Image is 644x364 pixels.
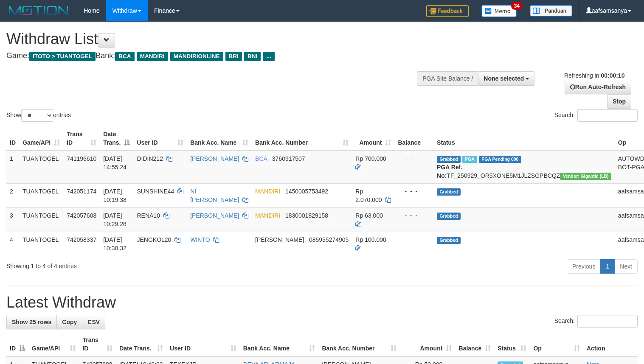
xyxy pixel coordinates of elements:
span: 742051174 [67,188,96,195]
b: PGA Ref. No: [437,164,462,179]
span: MANDIRI [255,188,280,195]
a: Run Auto-Refresh [565,80,631,94]
td: TF_250929_OR5XONE5M1JLZSGPBCQZ [433,151,615,184]
span: JENGKOL20 [137,236,171,243]
th: Bank Acc. Number: activate to sort column ascending [318,332,400,356]
td: 4 [6,232,19,256]
span: BNI [244,52,261,61]
td: TUANTOGEL [19,207,63,232]
th: Date Trans.: activate to sort column ascending [116,332,166,356]
a: Stop [607,94,631,109]
th: Game/API: activate to sort column ascending [19,126,63,151]
span: [PERSON_NAME] [255,236,304,243]
span: Copy 085955274905 to clipboard [309,236,349,243]
img: Feedback.jpg [426,5,469,17]
div: - - - [398,187,430,196]
button: None selected [478,71,534,86]
span: MANDIRI [255,212,280,219]
th: Date Trans.: activate to sort column descending [100,126,133,151]
span: BRI [225,52,242,61]
span: RENA10 [137,212,160,219]
span: SUNSHINE44 [137,188,174,195]
span: None selected [484,75,524,82]
span: PGA Pending [479,156,521,163]
th: Balance [394,126,433,151]
label: Search: [554,315,638,328]
a: Previous [567,259,601,274]
th: User ID: activate to sort column ascending [133,126,187,151]
a: NI [PERSON_NAME] [190,188,239,203]
div: - - - [398,211,430,220]
th: Action [583,332,638,356]
td: TUANTOGEL [19,232,63,256]
input: Search: [577,109,638,122]
label: Search: [554,109,638,122]
span: Grabbed [437,213,461,220]
span: [DATE] 14:55:24 [103,155,127,171]
a: WINTO [190,236,210,243]
div: PGA Site Balance / [417,71,478,86]
span: 34 [511,2,523,10]
a: Next [614,259,638,274]
th: ID [6,126,19,151]
th: ID: activate to sort column descending [6,332,28,356]
span: Rp 2.070.000 [355,188,382,203]
th: Game/API: activate to sort column ascending [28,332,79,356]
span: Rp 63.000 [355,212,383,219]
th: Bank Acc. Number: activate to sort column ascending [252,126,352,151]
span: Copy 1830001829158 to clipboard [285,212,328,219]
span: Grabbed [437,156,461,163]
span: Copy 1450005753492 to clipboard [285,188,328,195]
span: ... [263,52,274,61]
span: [DATE] 10:30:32 [103,236,127,252]
h1: Withdraw List [6,31,421,48]
span: Copy 3760917507 to clipboard [272,155,305,162]
th: Bank Acc. Name: activate to sort column ascending [187,126,252,151]
span: Rp 700.000 [355,155,386,162]
a: Show 25 rows [6,315,57,329]
div: - - - [398,154,430,163]
span: Refreshing in: [564,72,624,79]
label: Show entries [6,109,71,122]
span: ITOTO > TUANTOGEL [29,52,96,61]
th: Status: activate to sort column ascending [494,332,530,356]
span: DIDIN212 [137,155,163,162]
span: Grabbed [437,188,461,196]
span: Show 25 rows [12,319,51,325]
span: MANDIRIONLINE [170,52,223,61]
th: User ID: activate to sort column ascending [166,332,240,356]
span: Copy [62,319,77,325]
h1: Latest Withdraw [6,294,638,311]
span: MANDIRI [137,52,168,61]
th: Op: activate to sort column ascending [530,332,583,356]
span: BCA [115,52,134,61]
div: Showing 1 to 4 of 4 entries [6,258,262,270]
a: Copy [56,315,82,329]
a: CSV [82,315,105,329]
img: panduan.png [530,5,572,17]
span: Grabbed [437,237,461,244]
div: - - - [398,235,430,244]
span: 742058337 [67,236,96,243]
span: 742057608 [67,212,96,219]
td: TUANTOGEL [19,151,63,184]
span: 741196610 [67,155,96,162]
th: Amount: activate to sort column ascending [352,126,394,151]
h4: Game: Bank: [6,52,421,60]
td: 2 [6,183,19,207]
img: Button%20Memo.svg [481,5,517,17]
img: MOTION_logo.png [6,4,71,17]
span: Vendor URL: https://dashboard.q2checkout.com/secure [560,173,611,180]
span: Rp 100.000 [355,236,386,243]
span: [DATE] 10:29:28 [103,212,127,227]
td: 1 [6,151,19,184]
span: Marked by aafyoumonoriya [462,156,477,163]
span: [DATE] 10:19:38 [103,188,127,203]
th: Trans ID: activate to sort column ascending [79,332,116,356]
th: Amount: activate to sort column ascending [400,332,455,356]
td: TUANTOGEL [19,183,63,207]
span: CSV [87,319,100,325]
input: Search: [577,315,638,328]
th: Status [433,126,615,151]
th: Balance: activate to sort column ascending [455,332,494,356]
